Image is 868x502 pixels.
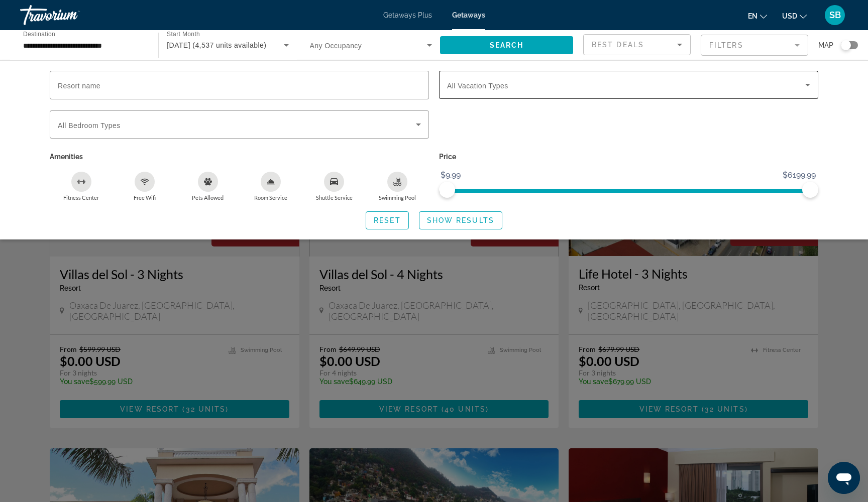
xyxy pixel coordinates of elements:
[134,194,156,201] span: Free Wifi
[167,31,200,38] span: Start Month
[383,11,432,19] a: Getaways Plus
[167,41,266,49] span: [DATE] (4,537 units available)
[302,171,366,201] button: Shuttle Service
[50,150,429,164] p: Amenities
[58,121,121,130] span: All Bedroom Types
[829,10,841,20] span: SB
[822,5,848,26] button: User Menu
[748,9,767,23] button: Change language
[490,41,524,49] span: Search
[254,194,287,201] span: Room Service
[316,194,353,201] span: Shuttle Service
[592,41,644,49] span: Best Deals
[439,189,818,191] ngx-slider: ngx-slider
[23,31,55,37] span: Destination
[192,194,224,201] span: Pets Allowed
[366,211,409,229] button: Reset
[439,182,455,198] span: ngx-slider
[782,9,807,23] button: Change currency
[452,11,485,19] a: Getaways
[748,12,757,20] span: en
[701,34,808,56] button: Filter
[63,194,99,201] span: Fitness Center
[50,171,113,201] button: Fitness Center
[20,2,121,28] a: Travorium
[802,182,818,198] span: ngx-slider-max
[439,150,818,164] p: Price
[58,82,100,90] span: Resort name
[828,462,860,494] iframe: Button to launch messaging window
[366,171,429,201] button: Swimming Pool
[113,171,176,201] button: Free Wifi
[427,216,494,224] span: Show Results
[239,171,302,201] button: Room Service
[782,12,797,20] span: USD
[439,168,462,183] span: $9.99
[440,36,573,54] button: Search
[447,82,508,90] span: All Vacation Types
[374,216,401,224] span: Reset
[379,194,416,201] span: Swimming Pool
[781,168,817,183] span: $6199.99
[310,42,362,50] span: Any Occupancy
[818,38,833,52] span: Map
[592,39,682,51] mat-select: Sort by
[176,171,240,201] button: Pets Allowed
[419,211,502,229] button: Show Results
